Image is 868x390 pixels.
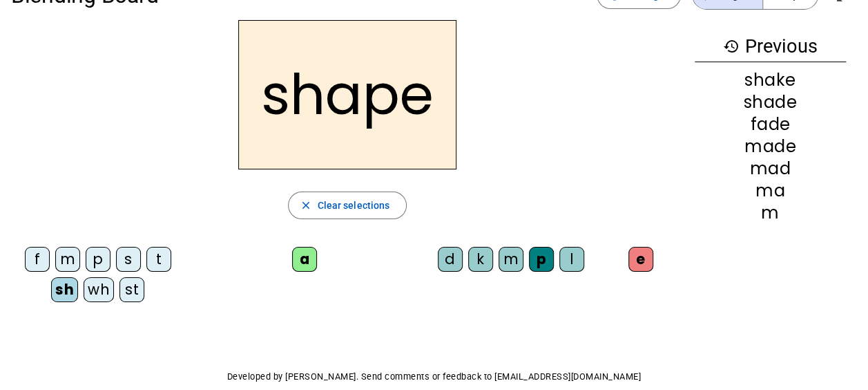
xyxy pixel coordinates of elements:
[51,277,78,302] div: sh
[559,247,584,272] div: l
[86,247,110,272] div: p
[695,205,846,221] div: m
[695,72,846,89] div: shake
[238,20,456,169] h2: shape
[695,138,846,155] div: made
[628,247,653,272] div: e
[55,247,80,272] div: m
[11,369,857,385] p: Developed by [PERSON_NAME]. Send comments or feedback to [EMAIL_ADDRESS][DOMAIN_NAME]
[499,247,523,272] div: m
[300,199,312,212] mat-icon: close
[438,247,463,272] div: d
[318,197,390,214] span: Clear selections
[468,247,493,272] div: k
[723,38,740,55] mat-icon: history
[695,160,846,177] div: mad
[695,94,846,111] div: shade
[695,116,846,133] div: fade
[119,277,144,302] div: st
[84,277,114,302] div: wh
[695,183,846,199] div: ma
[146,247,171,272] div: t
[292,247,317,272] div: a
[529,247,554,272] div: p
[695,31,846,62] h3: Previous
[25,247,50,272] div: f
[288,192,407,219] button: Clear selections
[116,247,141,272] div: s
